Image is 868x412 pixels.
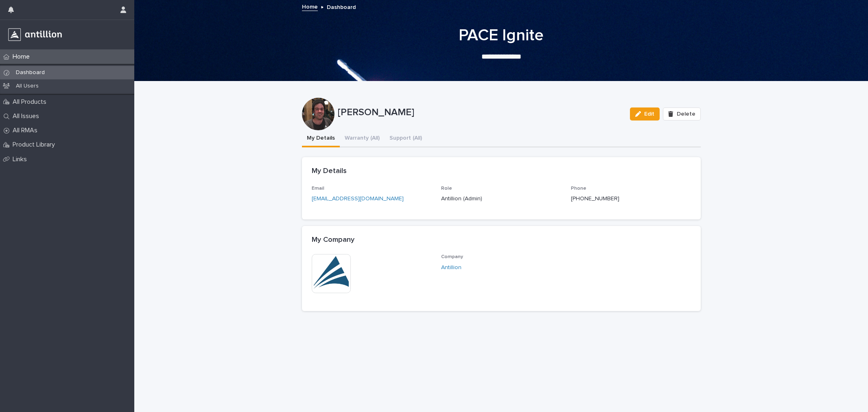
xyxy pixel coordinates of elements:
[340,130,385,147] button: Warranty (All)
[327,2,356,11] p: Dashboard
[9,53,36,61] p: Home
[9,69,51,76] p: Dashboard
[9,156,33,163] p: Links
[302,2,318,11] a: Home
[312,236,354,245] h2: My Company
[9,83,45,90] p: All Users
[7,26,63,43] img: r3a3Z93SSpeN6cOOTyqw
[312,186,324,191] span: Email
[644,111,654,117] span: Edit
[441,186,452,191] span: Role
[312,196,404,202] a: [EMAIL_ADDRESS][DOMAIN_NAME]
[441,263,461,272] a: Antillion
[630,107,660,121] button: Edit
[571,196,619,202] a: [PHONE_NUMBER]
[385,130,427,147] button: Support (All)
[302,130,340,147] button: My Details
[9,112,46,120] p: All Issues
[571,186,586,191] span: Phone
[677,111,695,117] span: Delete
[441,254,463,259] span: Company
[9,98,53,106] p: All Products
[663,107,700,121] button: Delete
[441,195,561,203] p: Antillion (Admin)
[302,26,701,45] h1: PACE Ignite
[9,127,44,134] p: All RMAs
[338,107,624,118] p: [PERSON_NAME]
[9,141,61,149] p: Product Library
[312,167,347,176] h2: My Details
